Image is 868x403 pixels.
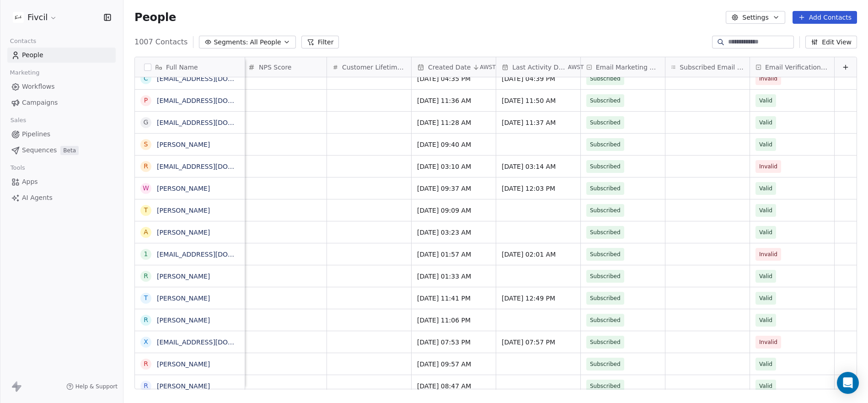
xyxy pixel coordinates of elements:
[259,63,291,72] span: NPS Score
[134,11,176,24] span: People
[6,34,40,48] span: Contacts
[502,294,575,303] span: [DATE] 12:49 PM
[502,74,575,83] span: [DATE] 04:39 PM
[417,96,490,105] span: [DATE] 11:36 AM
[417,250,490,259] span: [DATE] 01:57 AM
[502,162,575,171] span: [DATE] 03:14 AM
[568,64,584,71] span: AWST
[6,161,29,175] span: Tools
[759,228,772,237] span: Valid
[590,140,621,149] span: Subscribed
[22,50,43,60] span: People
[7,190,116,205] a: AI Agents
[417,272,490,281] span: [DATE] 01:33 AM
[327,57,411,77] div: Customer Lifetime Value
[7,79,116,94] a: Workflows
[143,183,149,193] div: W
[144,381,148,391] div: R
[590,250,621,259] span: Subscribed
[144,293,148,303] div: T
[590,382,621,391] span: Subscribed
[750,57,834,77] div: Email Verification Status
[759,316,772,325] span: Valid
[417,118,490,127] span: [DATE] 11:28 AM
[144,359,148,369] div: R
[7,174,116,189] a: Apps
[502,250,575,259] span: [DATE] 02:01 AM
[428,63,471,72] span: Created Date
[765,63,829,72] span: Email Verification Status
[759,272,772,281] span: Valid
[157,163,269,170] a: [EMAIL_ADDRESS][DOMAIN_NAME]
[7,48,116,63] a: People
[157,273,210,280] a: [PERSON_NAME]
[6,113,30,127] span: Sales
[144,315,148,325] div: R
[301,36,339,48] button: Filter
[22,82,55,91] span: Workflows
[157,229,210,236] a: [PERSON_NAME]
[157,185,210,192] a: [PERSON_NAME]
[342,63,406,72] span: Customer Lifetime Value
[7,143,116,158] a: SequencesBeta
[590,360,621,369] span: Subscribed
[417,294,490,303] span: [DATE] 11:41 PM
[214,38,248,47] span: Segments:
[759,360,772,369] span: Valid
[590,206,621,215] span: Subscribed
[157,207,210,214] a: [PERSON_NAME]
[793,11,857,24] button: Add Contacts
[759,162,777,171] span: Invalid
[7,95,116,110] a: Campaigns
[66,383,118,390] a: Help & Support
[135,57,245,77] div: Full Name
[22,193,53,203] span: AI Agents
[242,57,327,77] div: NPS Score
[250,38,281,47] span: All People
[759,382,772,391] span: Valid
[590,272,621,281] span: Subscribed
[13,12,24,23] img: Fivcil_Square_Logo.png
[144,205,148,215] div: T
[22,129,50,139] span: Pipelines
[596,63,659,72] span: Email Marketing Consent
[157,97,269,104] a: [EMAIL_ADDRESS][DOMAIN_NAME]
[502,338,575,347] span: [DATE] 07:57 PM
[590,184,621,193] span: Subscribed
[512,63,566,72] span: Last Activity Date
[590,96,621,105] span: Subscribed
[144,249,148,259] div: 1
[144,140,148,149] div: S
[417,382,490,391] span: [DATE] 08:47 AM
[417,228,490,237] span: [DATE] 03:23 AM
[417,140,490,149] span: [DATE] 09:40 AM
[805,36,857,48] button: Edit View
[157,317,210,324] a: [PERSON_NAME]
[417,74,490,83] span: [DATE] 04:35 PM
[144,96,148,105] div: p
[157,141,210,148] a: [PERSON_NAME]
[144,227,148,237] div: A
[759,294,772,303] span: Valid
[680,63,744,72] span: Subscribed Email Categories
[22,145,57,155] span: Sequences
[759,118,772,127] span: Valid
[166,63,198,72] span: Full Name
[581,57,665,77] div: Email Marketing Consent
[417,206,490,215] span: [DATE] 09:09 AM
[6,66,43,80] span: Marketing
[412,57,496,77] div: Created DateAWST
[759,250,777,259] span: Invalid
[157,119,269,126] a: [EMAIL_ADDRESS][DOMAIN_NAME]
[759,74,777,83] span: Invalid
[157,339,269,346] a: [EMAIL_ADDRESS][DOMAIN_NAME]
[417,360,490,369] span: [DATE] 09:57 AM
[11,10,59,25] button: Fivcil
[60,146,79,155] span: Beta
[759,338,777,347] span: Invalid
[590,162,621,171] span: Subscribed
[502,118,575,127] span: [DATE] 11:37 AM
[157,360,210,368] a: [PERSON_NAME]
[759,184,772,193] span: Valid
[590,118,621,127] span: Subscribed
